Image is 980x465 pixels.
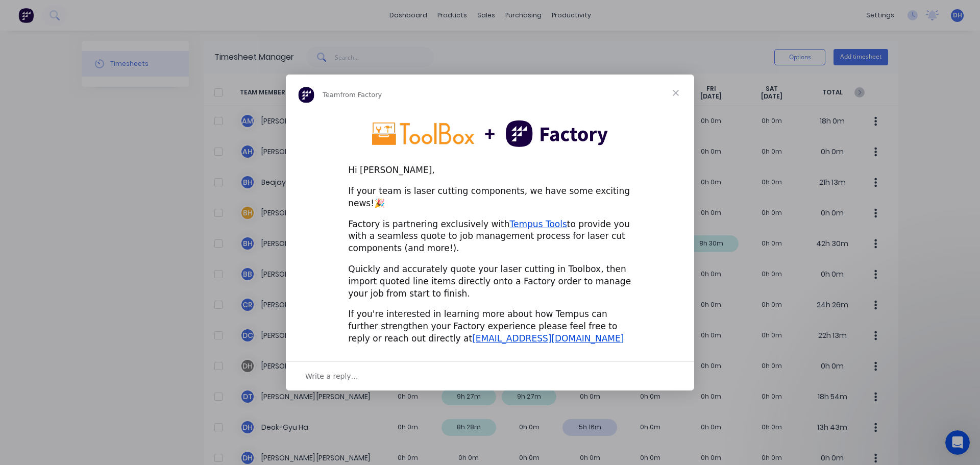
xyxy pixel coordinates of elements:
[657,75,694,111] span: Close
[472,333,624,344] a: [EMAIL_ADDRESS][DOMAIN_NAME]
[298,87,314,103] img: Profile image for Team
[286,361,694,390] div: Open conversation and reply
[348,185,632,210] div: If your team is laser cutting components, we have some exciting news!🎉
[348,164,632,177] div: Hi [PERSON_NAME],
[305,370,358,383] span: Write a reply…
[348,218,632,255] div: Factory is partnering exclusively with to provide you with a seamless quote to job management pro...
[340,91,382,99] span: from Factory
[348,308,632,345] div: If you're interested in learning more about how Tempus can further strengthen your Factory experi...
[323,91,340,99] span: Team
[510,219,567,229] a: Tempus Tools
[348,263,632,300] div: Quickly and accurately quote your laser cutting in Toolbox, then import quoted line items directl...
